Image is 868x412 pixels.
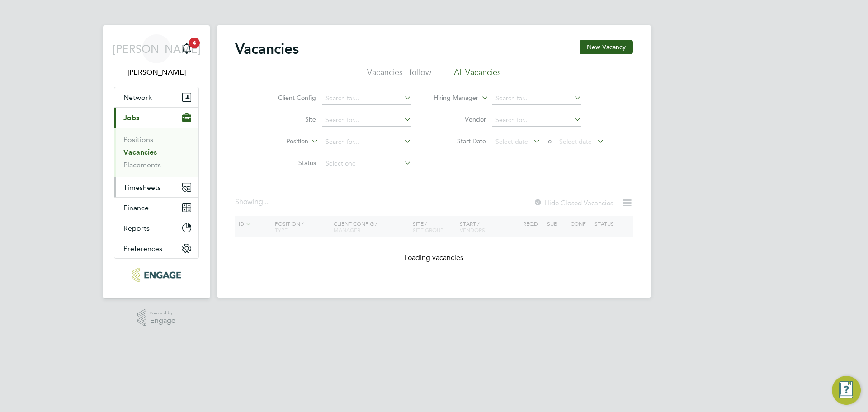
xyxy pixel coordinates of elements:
[114,218,198,238] button: Reports
[367,67,431,83] li: Vacancies I follow
[178,34,196,63] a: 4
[114,67,199,78] span: Jerin Aktar
[123,161,161,169] a: Placements
[263,197,269,206] span: ...
[103,25,210,298] nav: Main navigation
[454,67,501,83] li: All Vacancies
[434,137,486,145] label: Start Date
[832,376,861,405] button: Engage Resource Center
[426,94,478,103] label: Hiring Manager
[114,198,198,218] button: Finance
[123,148,157,156] a: Vacancies
[189,38,200,48] span: 4
[322,136,411,148] input: Search for...
[123,224,150,232] span: Reports
[235,197,270,207] div: Showing
[123,244,162,253] span: Preferences
[123,93,152,102] span: Network
[123,114,139,122] span: Jobs
[114,108,198,128] button: Jobs
[322,114,411,127] input: Search for...
[114,34,199,78] a: [PERSON_NAME][PERSON_NAME]
[137,309,176,327] a: Powered byEngage
[322,157,411,170] input: Select one
[123,135,153,144] a: Positions
[114,87,198,107] button: Network
[123,204,149,212] span: Finance
[533,199,613,207] label: Hide Closed Vacancies
[492,92,581,105] input: Search for...
[150,309,175,317] span: Powered by
[256,137,308,146] label: Position
[114,128,198,177] div: Jobs
[495,137,528,146] span: Select date
[264,94,316,102] label: Client Config
[114,238,198,258] button: Preferences
[113,43,201,55] span: [PERSON_NAME]
[114,268,199,282] a: Go to home page
[434,115,486,123] label: Vendor
[150,317,175,325] span: Engage
[542,135,554,147] span: To
[235,40,299,58] h2: Vacancies
[264,115,316,123] label: Site
[132,268,180,282] img: morganhunt-logo-retina.png
[123,183,161,192] span: Timesheets
[559,137,592,146] span: Select date
[114,177,198,197] button: Timesheets
[580,40,633,54] button: New Vacancy
[264,159,316,167] label: Status
[322,92,411,105] input: Search for...
[492,114,581,127] input: Search for...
